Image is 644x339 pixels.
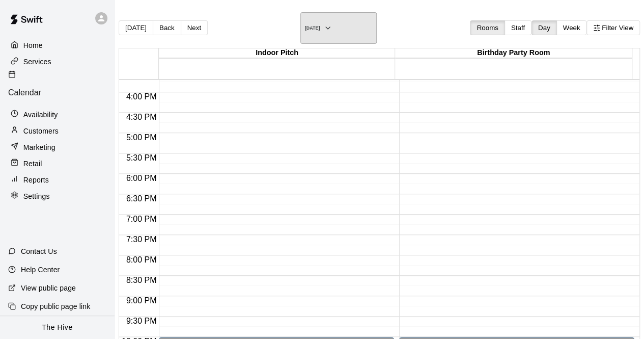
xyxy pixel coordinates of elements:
span: 3:30 PM [124,72,159,81]
span: 4:00 PM [124,92,159,101]
button: Rooms [470,20,505,35]
p: Marketing [23,142,55,152]
span: 6:00 PM [124,174,159,182]
p: Availability [23,110,58,120]
a: Settings [8,189,106,204]
p: View public page [21,283,76,293]
span: 8:30 PM [124,276,159,284]
span: 5:00 PM [124,133,159,142]
h6: [DATE] [305,25,320,31]
p: The Hive [42,322,73,333]
button: Next [181,20,208,35]
a: Home [8,38,106,53]
button: Back [153,20,181,35]
a: Services [8,54,106,69]
div: Indoor Pitch [159,48,396,58]
span: 5:30 PM [124,153,159,162]
p: Calendar [8,88,106,97]
span: 6:30 PM [124,194,159,203]
p: Help Center [21,265,60,275]
button: [DATE] [119,20,153,35]
span: 7:00 PM [124,215,159,223]
button: [DATE] [300,12,377,44]
a: Availability [8,107,106,122]
p: Reports [23,175,49,185]
p: Home [23,40,43,50]
p: Contact Us [21,246,57,256]
span: 9:30 PM [124,317,159,325]
span: 8:00 PM [124,255,159,264]
div: Calendar [8,70,106,97]
button: Day [531,20,557,35]
button: Week [556,20,587,35]
a: Marketing [8,140,106,155]
a: Calendar [8,70,106,106]
span: 9:00 PM [124,296,159,305]
p: Services [23,57,51,67]
a: Customers [8,123,106,139]
button: Filter View [586,20,640,35]
p: Copy public page link [21,301,90,311]
p: Retail [23,159,42,169]
p: Customers [23,126,59,136]
span: 4:30 PM [124,113,159,121]
div: Birthday Party Room [395,48,632,58]
button: Staff [505,20,531,35]
a: Retail [8,156,106,171]
p: Settings [23,191,50,201]
a: Reports [8,172,106,188]
span: 7:30 PM [124,235,159,244]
